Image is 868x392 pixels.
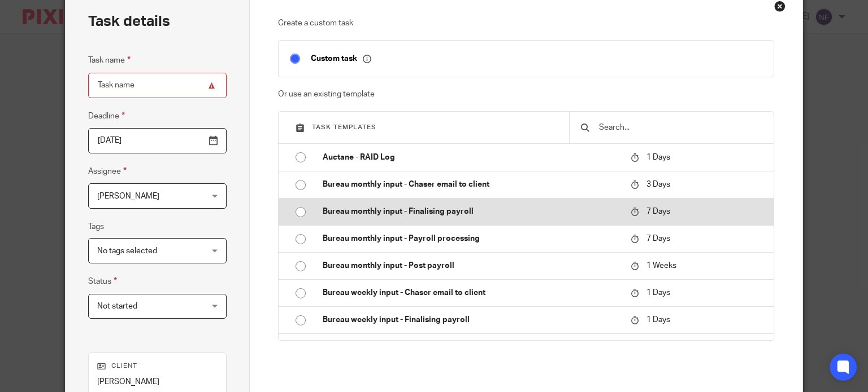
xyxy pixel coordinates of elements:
p: Bureau monthly input - Post payroll [323,260,619,271]
span: Task templates [312,124,376,130]
input: Search... [598,121,762,134]
input: Pick a date [88,128,227,153]
p: Bureau weekly input - Chaser email to client [323,287,619,298]
p: Bureau monthly input - Chaser email to client [323,179,619,190]
span: No tags selected [97,247,157,255]
span: 3 Days [646,180,670,188]
span: [PERSON_NAME] [97,192,159,200]
p: Or use an existing template [278,89,774,100]
p: [PERSON_NAME] [97,376,218,387]
span: 7 Days [646,235,670,243]
span: 1 Days [646,316,670,324]
span: 1 Weeks [646,262,676,270]
div: Close this dialog window [774,1,785,12]
label: Task name [88,54,131,67]
span: Not started [97,302,137,310]
p: Bureau monthly input - Payroll processing [323,233,619,244]
p: Auctane - RAID Log [323,152,619,163]
h2: Task details [88,12,170,31]
span: 1 Days [646,153,670,161]
p: Bureau monthly input - Finalising payroll [323,206,619,217]
p: Custom task [311,54,371,64]
span: 1 Days [646,289,670,297]
label: Assignee [88,165,127,178]
p: Client [97,362,218,371]
p: Bureau weekly input - Finalising payroll [323,314,619,325]
input: Task name [88,73,227,98]
label: Status [88,275,117,288]
label: Tags [88,221,104,232]
label: Deadline [88,109,125,122]
p: Create a custom task [278,17,774,29]
span: 7 Days [646,208,670,215]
